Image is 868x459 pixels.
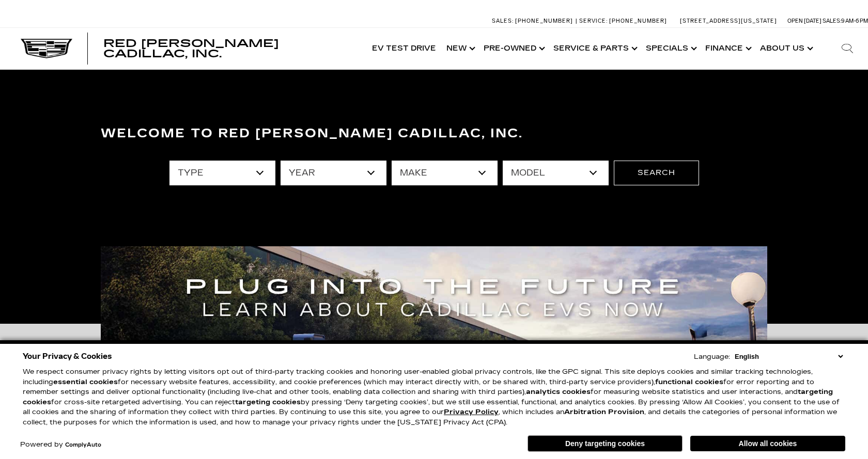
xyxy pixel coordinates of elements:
p: We respect consumer privacy rights by letting visitors opt out of third-party tracking cookies an... [23,367,845,428]
a: [STREET_ADDRESS][US_STATE] [680,18,777,24]
a: Specials [641,28,700,69]
select: Filter by year [281,161,386,185]
span: Sales: [492,18,514,24]
select: Language Select [732,352,845,361]
select: Filter by model [503,161,609,185]
button: Allow all cookies [690,436,845,451]
a: Sales: [PHONE_NUMBER] [492,18,576,24]
a: Pre-Owned [478,28,548,69]
strong: targeting cookies [23,388,833,406]
img: Cadillac Dark Logo with Cadillac White Text [21,39,72,58]
button: Deny targeting cookies [528,435,683,452]
strong: essential cookies [53,378,118,386]
strong: analytics cookies [526,388,591,396]
a: About Us [755,28,816,69]
a: Service & Parts [548,28,641,69]
select: Filter by type [169,161,275,185]
span: 9 AM-6 PM [841,18,868,24]
button: Search [614,161,699,185]
strong: Arbitration Provision [564,408,644,416]
div: Powered by [20,441,101,448]
select: Filter by make [392,161,498,185]
a: Service: [PHONE_NUMBER] [576,18,670,24]
a: Privacy Policy [444,408,499,416]
span: [PHONE_NUMBER] [515,18,573,24]
span: [PHONE_NUMBER] [609,18,667,24]
span: Open [DATE] [787,18,822,24]
strong: targeting cookies [235,398,301,406]
a: Red [PERSON_NAME] Cadillac, Inc. [103,38,357,59]
a: Finance [700,28,755,69]
a: ComplyAuto [65,442,101,448]
h3: Welcome to Red [PERSON_NAME] Cadillac, Inc. [101,123,767,144]
strong: functional cookies [655,378,723,386]
span: Red [PERSON_NAME] Cadillac, Inc. [103,37,279,60]
div: Language: [694,354,730,360]
span: Service: [579,18,608,24]
span: Sales: [823,18,841,24]
a: EV Test Drive [367,28,441,69]
span: Your Privacy & Cookies [23,349,112,363]
a: New [441,28,478,69]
